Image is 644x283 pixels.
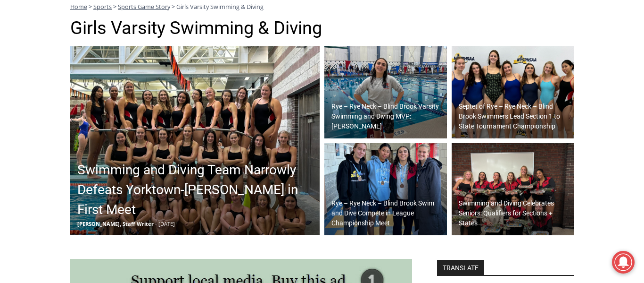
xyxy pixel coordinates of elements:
[331,198,445,228] h2: Rye – Rye Neck – Blind Brook Swim and Dive Compete in League Championship Meet
[437,260,484,275] strong: TRANSLATE
[105,80,107,89] div: /
[158,220,175,227] span: [DATE]
[8,95,121,117] h4: [PERSON_NAME] Read Sanctuary Fall Fest: [DATE]
[324,46,447,138] img: (PHOTO: Rye - Rye Neck - Blind Brook Swimming and Diving Head Coach Katie Konopka named senior Ka...
[99,80,103,89] div: 2
[70,46,320,235] a: Swimming and Diving Team Narrowly Defeats Yorktown-[PERSON_NAME] in First Meet [PERSON_NAME], Sta...
[97,59,134,113] div: "...watching a master [PERSON_NAME] chef prepare an omakase meal is fascinating dinner theater an...
[0,94,136,118] a: [PERSON_NAME] Read Sanctuary Fall Fest: [DATE]
[155,220,157,227] span: -
[70,17,574,39] h1: Girls Varsity Swimming & Diving
[3,97,92,133] span: Open Tues. - Sun. [PHONE_NUMBER]
[324,143,447,236] img: (PHOTO: The 400M freestyle relay team. L to R: Grayson Findlay, Ayana Ite, Kayla Lombardo, Kate C...
[452,46,574,138] img: PHOTO: Rye - Rye Neck - Blind Brook Swimming and Diving's seven state representatives. L to R: Gr...
[459,102,572,131] h2: Septet of Rye – Rye Neck – Blind Brook Swimmers Lead Section 1 to State Tournament Championship
[452,46,574,138] a: Septet of Rye – Rye Neck – Blind Brook Swimmers Lead Section 1 to State Tournament Championship
[238,0,446,92] div: "At the 10am stand-up meeting, each intern gets a chance to take [PERSON_NAME] and the other inte...
[0,95,95,118] a: Open Tues. - Sun. [PHONE_NUMBER]
[452,143,574,236] img: (PHOTO: The seniors of the 2024 Rye – Rye Neck – Blind Brook Swim and Dive Team. Contributed.)
[247,94,437,115] span: Intern @ [DOMAIN_NAME]
[110,80,114,89] div: 6
[331,102,445,131] h2: Rye – Rye Neck – Blind Brook Varsity Swimming and Diving MVP: [PERSON_NAME]
[452,143,574,236] a: Swimming and Diving Celebrates Seniors; Qualifiers for Sections + States
[77,160,317,220] h2: Swimming and Diving Team Narrowly Defeats Yorktown-[PERSON_NAME] in First Meet
[70,46,320,235] img: (PHOTO: The 2024 Rye - Rye Neck - Blind Brook Varsity Swimming Team.)
[227,92,457,118] a: Intern @ [DOMAIN_NAME]
[459,198,572,228] h2: Swimming and Diving Celebrates Seniors; Qualifiers for Sections + States
[324,143,447,236] a: Rye – Rye Neck – Blind Brook Swim and Dive Compete in League Championship Meet
[77,220,154,227] span: [PERSON_NAME], Staff Writer
[324,46,447,138] a: Rye – Rye Neck – Blind Brook Varsity Swimming and Diving MVP: [PERSON_NAME]
[99,28,132,77] div: Birds of Prey: Falcon and hawk demos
